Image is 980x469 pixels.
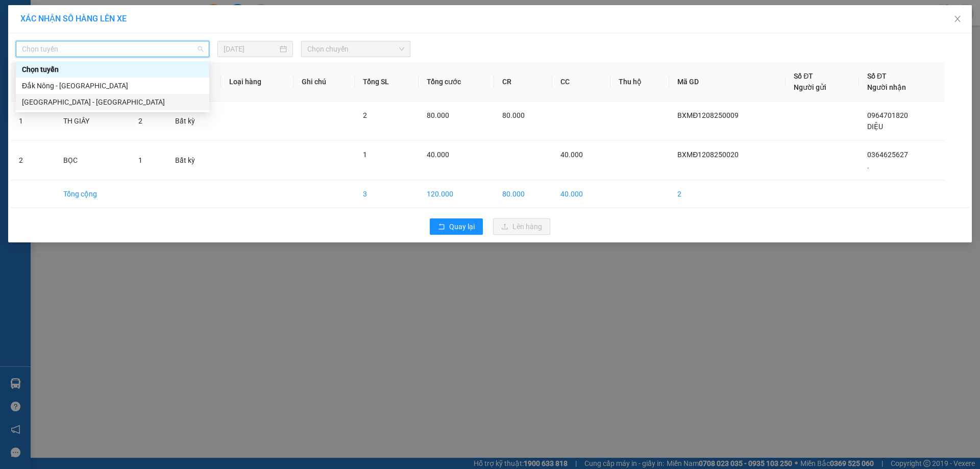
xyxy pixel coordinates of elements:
[110,71,124,85] span: SL
[552,62,610,102] th: CC
[22,64,203,75] div: Chọn tuyến
[307,41,404,57] span: Chọn chuyến
[427,151,449,159] span: 40.000
[943,5,972,34] button: Close
[419,180,494,208] td: 120.000
[22,41,203,57] span: Chọn tuyến
[119,10,144,20] span: Nhận:
[9,10,24,20] span: Gửi:
[867,122,883,131] span: DIỆU
[138,156,142,164] span: 1
[11,141,55,180] td: 2
[9,72,191,85] div: Tên hàng: TH XỐP ( : 1 )
[8,54,114,66] div: 40.000
[16,61,209,78] div: Chọn tuyến
[11,102,55,141] td: 1
[16,94,209,110] div: Sài Gòn - Đắk Nông
[8,55,23,65] span: CR :
[449,221,475,232] span: Quay lại
[669,180,786,208] td: 2
[502,111,525,119] span: 80.000
[427,111,449,119] span: 80.000
[438,223,445,231] span: rollback
[794,72,813,80] span: Số ĐT
[9,9,112,33] div: Dãy 4-B15 bến xe [GEOGRAPHIC_DATA]
[22,80,203,91] div: Đắk Nông - [GEOGRAPHIC_DATA]
[119,33,191,47] div: 0856441956
[794,83,826,91] span: Người gửi
[494,62,552,102] th: CR
[867,72,887,80] span: Số ĐT
[55,102,130,141] td: TH GIÂY
[953,15,962,23] span: close
[138,117,142,125] span: 2
[867,162,869,170] span: .
[224,43,278,55] input: 12/08/2025
[221,62,293,102] th: Loại hàng
[677,111,739,119] span: BXMĐ1208250009
[293,62,355,102] th: Ghi chú
[419,62,494,102] th: Tổng cước
[552,180,610,208] td: 40.000
[22,96,203,108] div: [GEOGRAPHIC_DATA] - [GEOGRAPHIC_DATA]
[355,62,418,102] th: Tổng SL
[55,180,130,208] td: Tổng cộng
[16,78,209,94] div: Đắk Nông - Sài Gòn
[363,111,367,119] span: 2
[119,9,191,21] div: Đăk Mil
[20,14,127,23] span: XÁC NHẬN SỐ HÀNG LÊN XE
[363,151,367,159] span: 1
[167,141,221,180] td: Bất kỳ
[610,62,669,102] th: Thu hộ
[867,111,908,119] span: 0964701820
[494,180,552,208] td: 80.000
[867,151,908,159] span: 0364625627
[493,218,550,235] button: uploadLên hàng
[119,21,191,33] div: Ô SỰ
[677,151,739,159] span: BXMĐ1208250020
[55,141,130,180] td: BỌC
[355,180,418,208] td: 3
[11,62,55,102] th: STT
[560,151,583,159] span: 40.000
[867,83,906,91] span: Người nhận
[430,218,483,235] button: rollbackQuay lại
[669,62,786,102] th: Mã GD
[167,102,221,141] td: Bất kỳ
